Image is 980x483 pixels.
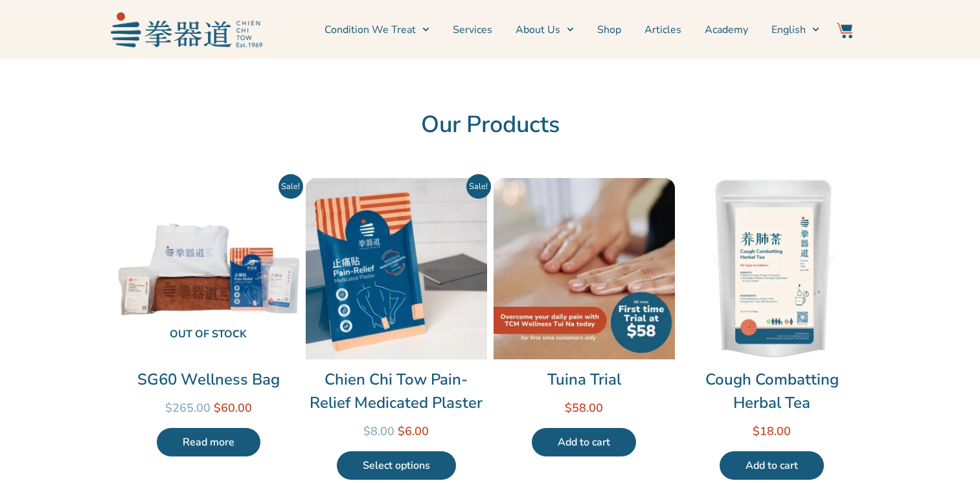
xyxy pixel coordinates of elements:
a: Select options for “Chien Chi Tow Pain-Relief Medicated Plaster” [337,451,456,480]
nav: Menu [269,14,819,46]
span: $ [753,423,760,439]
bdi: 60.00 [214,400,252,416]
span: $ [398,423,405,439]
a: Read more about “SG60 Wellness Bag” [157,428,260,456]
a: Chien Chi Tow Pain-Relief Medicated Plaster [306,368,487,414]
span: English [771,22,806,38]
img: Tuina Trial [494,178,675,359]
a: Services [453,14,492,46]
bdi: 58.00 [565,400,603,416]
a: Articles [644,14,681,46]
a: Condition We Treat [325,14,429,46]
span: Out of stock [128,321,289,349]
a: Add to cart: “Cough Combatting Herbal Tea” [720,451,824,480]
h2: Our Products [118,111,863,139]
a: English [771,14,819,46]
bdi: 18.00 [753,423,791,439]
img: Website Icon-03 [837,23,852,38]
span: Sale! [279,174,303,199]
span: $ [214,400,221,416]
a: Tuina Trial [494,368,675,391]
img: Cough Combatting Herbal Tea [681,178,863,359]
a: Academy [705,14,748,46]
a: SG60 Wellness Bag [118,368,299,391]
a: About Us [516,14,574,46]
span: $ [565,400,572,416]
a: Cough Combatting Herbal Tea [681,368,863,414]
span: $ [363,423,370,439]
bdi: 265.00 [165,400,211,416]
img: SG60 Wellness Bag [118,178,299,359]
span: Sale! [466,174,491,199]
bdi: 6.00 [398,423,429,439]
a: Out of stock [118,178,299,359]
bdi: 8.00 [363,423,394,439]
a: Add to cart: “Tuina Trial” [532,428,636,456]
a: Shop [597,14,621,46]
img: Chien Chi Tow Pain-Relief Medicated Plaster [306,178,487,359]
span: $ [165,400,172,416]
